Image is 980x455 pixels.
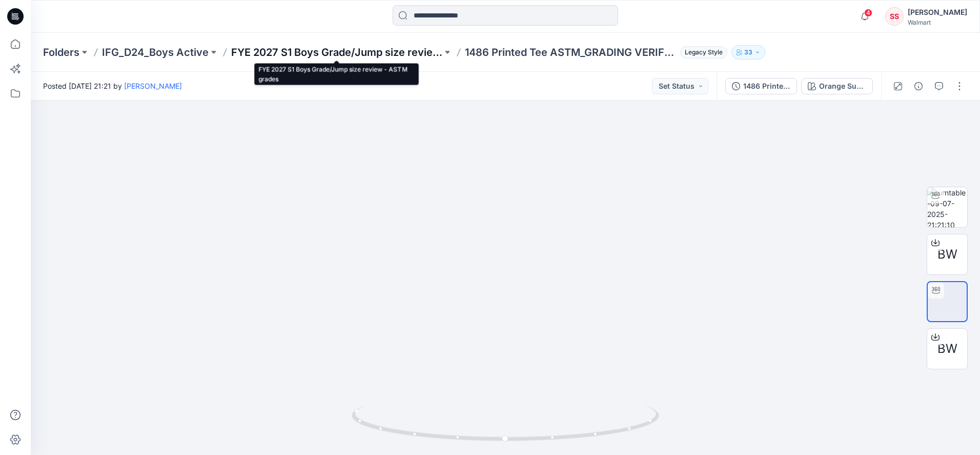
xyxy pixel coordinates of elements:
[231,45,442,60] a: FYE 2027 S1 Boys Grade/Jump size review - ASTM grades
[102,45,209,60] a: IFG_D24_Boys Active
[43,81,182,91] span: Posted [DATE] 21:21 by
[908,6,967,18] div: [PERSON_NAME]
[937,245,957,264] span: BW
[801,78,873,94] button: Orange Sunshine MPRT_468
[908,18,967,26] div: Walmart
[744,47,752,58] p: 33
[743,81,790,92] div: 1486 Printed Tee ASTM_GRADING VERIFICATION
[680,46,727,58] span: Legacy Style
[910,78,927,94] button: Details
[927,187,967,227] img: turntable-09-07-2025-21:21:10
[864,9,872,17] span: 4
[465,45,676,60] p: 1486 Printed Tee ASTM_GRADING VERIFICATION
[819,81,866,92] div: Orange Sunshine MPRT_468
[725,78,797,94] button: 1486 Printed Tee ASTM_GRADING VERIFICATION
[124,82,182,90] a: [PERSON_NAME]
[885,7,904,26] div: SS
[43,45,79,60] a: Folders
[937,340,957,358] span: BW
[676,45,727,60] button: Legacy Style
[731,45,765,60] button: 33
